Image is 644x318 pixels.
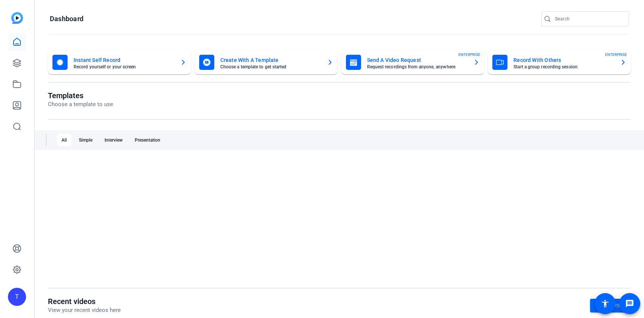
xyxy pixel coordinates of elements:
[605,52,627,57] span: ENTERPRISE
[341,50,484,74] button: Send A Video RequestRequest recordings from anyone, anywhereENTERPRISE
[590,299,631,312] a: Go to library
[48,100,113,109] p: Choose a template to use
[458,52,480,57] span: ENTERPRISE
[220,56,321,65] mat-card-title: Create With A Template
[130,134,165,146] div: Presentation
[367,56,468,65] mat-card-title: Send A Video Request
[625,299,634,308] mat-icon: message
[8,288,26,306] div: T
[74,56,174,65] mat-card-title: Instant Self Record
[74,65,174,69] mat-card-subtitle: Record yourself or your screen
[601,299,610,308] mat-icon: accessibility
[220,65,321,69] mat-card-subtitle: Choose a template to get started
[513,65,614,69] mat-card-subtitle: Start a group recording session
[74,134,97,146] div: Simple
[48,50,191,74] button: Instant Self RecordRecord yourself or your screen
[195,50,338,74] button: Create With A TemplateChoose a template to get started
[100,134,127,146] div: Interview
[488,50,631,74] button: Record With OthersStart a group recording sessionENTERPRISE
[513,56,614,65] mat-card-title: Record With Others
[57,134,71,146] div: All
[50,14,83,23] h1: Dashboard
[48,91,113,100] h1: Templates
[555,14,623,23] input: Search
[367,65,468,69] mat-card-subtitle: Request recordings from anyone, anywhere
[11,12,23,24] img: blue-gradient.svg
[48,297,121,306] h1: Recent videos
[48,306,121,315] p: View your recent videos here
